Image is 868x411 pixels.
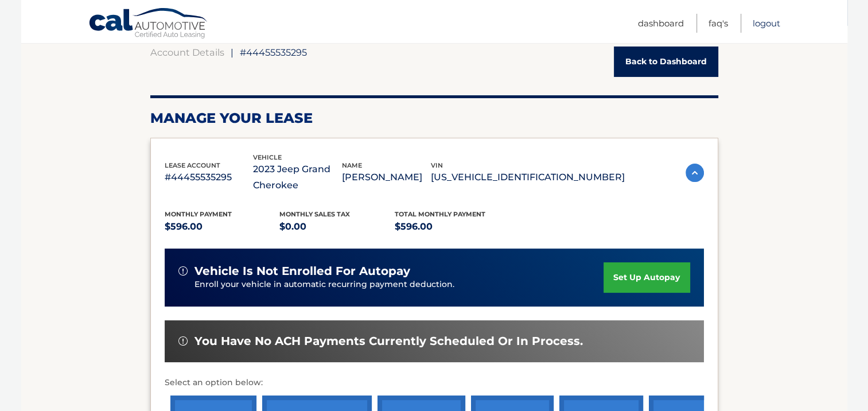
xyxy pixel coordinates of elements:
p: #44455535295 [165,169,254,185]
p: Select an option below: [165,376,704,390]
img: alert-white.svg [178,266,188,276]
p: [US_VEHICLE_IDENTIFICATION_NUMBER] [431,169,625,185]
p: $596.00 [395,219,510,235]
a: Cal Automotive [88,7,209,41]
a: Account Details [150,46,224,58]
a: set up autopay [604,262,690,293]
a: FAQ's [709,14,728,33]
p: $596.00 [165,219,280,235]
p: [PERSON_NAME] [342,169,431,185]
p: Enroll your vehicle in automatic recurring payment deduction. [194,278,604,291]
span: Monthly Payment [165,210,232,218]
a: Logout [753,14,780,33]
span: Monthly sales Tax [279,210,350,218]
p: 2023 Jeep Grand Cherokee [253,161,342,193]
span: Total Monthly Payment [395,210,485,218]
p: $0.00 [279,219,395,235]
span: vehicle [253,153,282,161]
span: | [231,46,233,58]
span: vehicle is not enrolled for autopay [194,264,410,278]
a: Back to Dashboard [614,46,718,77]
img: alert-white.svg [178,336,188,346]
span: #44455535295 [240,46,307,58]
img: accordion-active.svg [686,164,704,182]
span: vin [431,161,443,169]
span: lease account [165,161,220,169]
span: You have no ACH payments currently scheduled or in process. [194,334,583,348]
a: Dashboard [638,14,684,33]
h2: Manage Your Lease [150,110,718,127]
span: name [342,161,362,169]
